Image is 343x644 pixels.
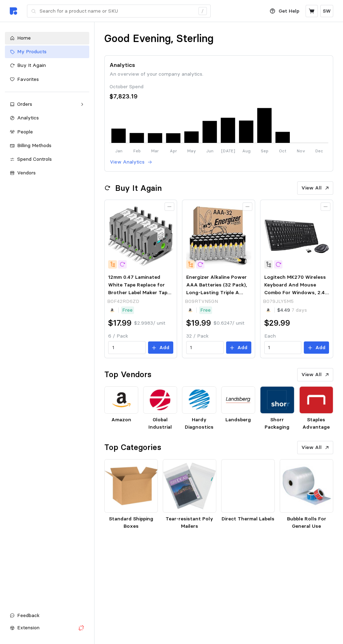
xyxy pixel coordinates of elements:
[17,612,40,618] span: Feedback
[260,386,294,414] img: e405080f-ecf1-4057-994e-3daccd49edcd.png
[143,416,177,431] p: Global Industrial
[108,318,132,328] h2: $17.99
[110,158,145,166] p: View Analytics
[5,112,89,124] a: Analytics
[268,341,297,354] input: Qty
[110,83,328,91] div: October Spend
[115,183,162,194] h2: Buy It Again
[122,306,133,314] p: Free
[143,386,177,414] img: 771c76c0-1592-4d67-9e09-d6ea890d945b.png
[17,142,51,148] span: Billing Methods
[277,306,307,314] p: $4.49
[5,139,89,152] a: Billing Methods
[296,148,305,153] tspan: Nov
[5,98,89,111] a: Orders
[159,344,169,352] p: Add
[112,341,142,354] input: Qty
[104,416,138,424] p: Amazon
[104,386,138,414] img: d7805571-9dbc-467d-9567-a24a98a66352.png
[221,459,275,513] img: 60DY22_AS01
[182,416,216,431] p: Hardy Diagnostics
[279,148,286,153] tspan: Oct
[198,7,207,15] div: /
[17,48,47,55] span: My Products
[190,341,219,354] input: Qty
[17,62,46,68] span: Buy It Again
[221,416,255,424] p: Landsberg
[17,169,36,176] span: Vendors
[163,459,216,513] img: s0950253_sc7
[290,307,307,313] span: 7 days
[110,92,328,101] div: $7,823.19
[301,371,322,379] p: View All
[226,341,251,354] button: Add
[5,73,89,86] a: Favorites
[17,624,40,631] span: Extension
[104,459,158,513] img: L_302020.jpg
[5,609,89,622] button: Feedback
[40,5,195,18] input: Search for a product name or SKU
[206,148,213,153] tspan: Jun
[260,416,294,431] p: Shorr Packaging
[301,444,322,451] p: View All
[320,5,333,17] button: SW
[186,203,251,269] img: 91ass+ZYjcL._AC_SY300_SX300_.jpg
[297,441,333,454] button: View All
[299,386,333,414] img: 63258c51-adb8-4b2a-9b0d-7eba9747dc41.png
[104,515,158,530] p: Standard Shipping Boxes
[104,369,152,380] h2: Top Vendors
[279,7,299,15] p: Get Help
[280,515,333,530] p: Bubble Rolls For General Use
[104,442,161,453] h2: Top Categories
[237,344,247,352] p: Add
[263,298,294,305] p: B079JLY5M5
[110,61,328,69] p: Analytics
[323,7,331,15] p: SW
[108,203,173,269] img: 711CBIETcQL._AC_SX679_.jpg
[213,319,244,327] p: $0.6247 / unit
[108,332,173,340] p: 6 / Pack
[186,318,211,328] h2: $19.99
[163,515,216,530] p: Tear-resistant Poly Mailers
[264,332,329,340] p: Each
[5,46,89,58] a: My Products
[10,7,17,15] img: svg%3e
[266,5,303,18] button: Get Help
[299,416,333,431] p: Staples Advantage
[221,386,255,414] img: 7d13bdb8-9cc8-4315-963f-af194109c12d.png
[297,181,333,195] button: View All
[187,148,196,153] tspan: May
[151,148,159,153] tspan: Mar
[134,319,165,327] p: $2.9983 / unit
[17,156,52,162] span: Spend Controls
[264,203,329,269] img: 61pUul1oDlL.__AC_SX300_SY300_QL70_ML2_.jpg
[280,459,333,513] img: l_LIND100002060_LIND100002080_LIND100003166_11-15.jpg
[315,344,325,352] p: Add
[186,274,247,303] span: Energizer Alkaline Power AAA Batteries (32 Pack), Long-Lasting Triple A Batteries
[133,148,140,153] tspan: Feb
[17,101,77,108] div: Orders
[110,70,328,78] p: An overview of your company analytics.
[17,76,39,82] span: Favorites
[304,341,329,354] button: Add
[5,167,89,179] a: Vendors
[115,148,122,153] tspan: Jan
[107,298,139,305] p: B0F42RD6ZD
[5,153,89,166] a: Spend Controls
[200,306,211,314] p: Free
[17,35,31,41] span: Home
[104,32,213,46] h1: Good Evening, Sterling
[221,515,275,523] p: Direct Thermal Labels
[17,129,33,135] span: People
[185,298,218,305] p: B09RTVN5GN
[5,32,89,44] a: Home
[186,332,251,340] p: 32 / Pack
[148,341,173,354] button: Add
[108,274,173,341] span: 12mm 0.47 Laminated White Tape Replace for Brother Label Maker Tape TZe-231 Compatible with P-Tou...
[5,622,89,634] button: Extension
[17,115,39,121] span: Analytics
[169,148,177,153] tspan: Apr
[315,148,323,153] tspan: Dec
[5,126,89,138] a: People
[301,184,322,192] p: View All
